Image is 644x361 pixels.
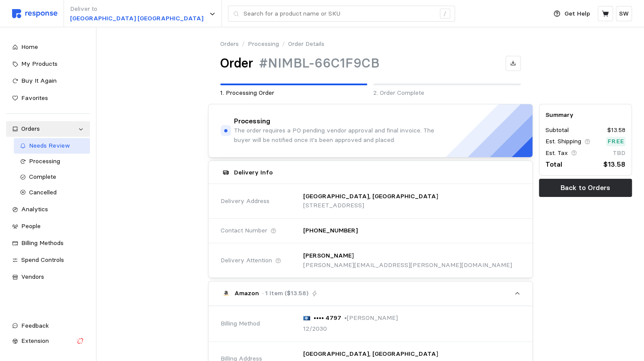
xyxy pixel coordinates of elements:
[29,173,56,180] span: Complete
[6,235,90,251] a: Billing Methods
[303,226,357,235] p: [PHONE_NUMBER]
[6,269,90,285] a: Vendors
[234,168,273,177] h5: Delivery Info
[564,9,590,19] p: Get Help
[220,88,367,98] p: 1. Processing Order
[221,226,267,235] span: Contact Number
[314,313,341,323] p: •••• 4797
[21,222,41,230] span: People
[220,39,239,49] a: Orders
[262,289,308,298] p: · 1 Item ($13.58)
[619,9,629,19] p: SW
[6,90,90,106] a: Favorites
[608,137,624,146] p: Free
[21,94,48,102] span: Favorites
[70,4,203,14] p: Deliver to
[288,39,324,49] p: Order Details
[221,319,260,329] span: Billing Method
[14,138,90,154] a: Needs Review
[539,179,632,197] button: Back to Orders
[21,239,64,247] span: Billing Methods
[29,157,60,165] span: Processing
[248,39,279,49] a: Processing
[208,281,532,306] button: Amazon· 1 Item ($13.58)
[545,137,581,146] p: Est. Shipping
[21,60,58,68] span: My Products
[545,126,569,135] p: Subtotal
[259,55,379,72] h1: #NIMBL-66C1F9CB
[14,169,90,185] a: Complete
[21,205,48,213] span: Analytics
[440,9,450,19] div: /
[603,159,625,170] p: $13.58
[14,154,90,169] a: Processing
[6,333,90,349] button: Extension
[548,6,595,22] button: Get Help
[221,197,269,206] span: Delivery Address
[29,188,57,196] span: Cancelled
[242,39,245,49] p: /
[282,39,285,49] p: /
[303,251,353,261] p: [PERSON_NAME]
[21,256,64,264] span: Spend Controls
[221,256,272,265] span: Delivery Attention
[244,6,435,22] input: Search for a product name or SKU
[545,159,562,170] p: Total
[545,110,625,119] h5: Summary
[21,337,49,345] span: Extension
[6,39,90,55] a: Home
[21,322,49,329] span: Feedback
[14,185,90,200] a: Cancelled
[21,77,57,84] span: Buy It Again
[303,261,512,270] p: [PERSON_NAME][EMAIL_ADDRESS][PERSON_NAME][DOMAIN_NAME]
[29,142,70,149] span: Needs Review
[21,43,38,51] span: Home
[12,9,58,18] img: svg%3e
[303,192,438,201] p: [GEOGRAPHIC_DATA], [GEOGRAPHIC_DATA]
[70,14,203,23] p: [GEOGRAPHIC_DATA] [GEOGRAPHIC_DATA]
[21,273,44,280] span: Vendors
[234,116,270,126] h4: Processing
[234,126,445,145] p: The order requires a PO pending vendor approval and final invoice. The buyer will be notified onc...
[6,73,90,89] a: Buy It Again
[303,201,438,210] p: [STREET_ADDRESS]
[561,182,610,193] p: Back to Orders
[234,289,259,298] p: Amazon
[373,88,520,98] p: 2. Order Complete
[545,148,568,158] p: Est. Tax
[344,313,398,323] p: • [PERSON_NAME]
[303,324,327,334] p: 12/2030
[6,318,90,334] button: Feedback
[6,121,90,137] a: Orders
[613,148,625,158] p: TBD
[303,349,438,359] p: [GEOGRAPHIC_DATA], [GEOGRAPHIC_DATA]
[6,202,90,217] a: Analytics
[303,316,311,321] img: svg%3e
[616,6,632,21] button: SW
[607,126,625,135] p: $13.58
[220,55,253,72] h1: Order
[6,252,90,268] a: Spend Controls
[6,56,90,72] a: My Products
[6,219,90,234] a: People
[21,124,75,134] div: Orders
